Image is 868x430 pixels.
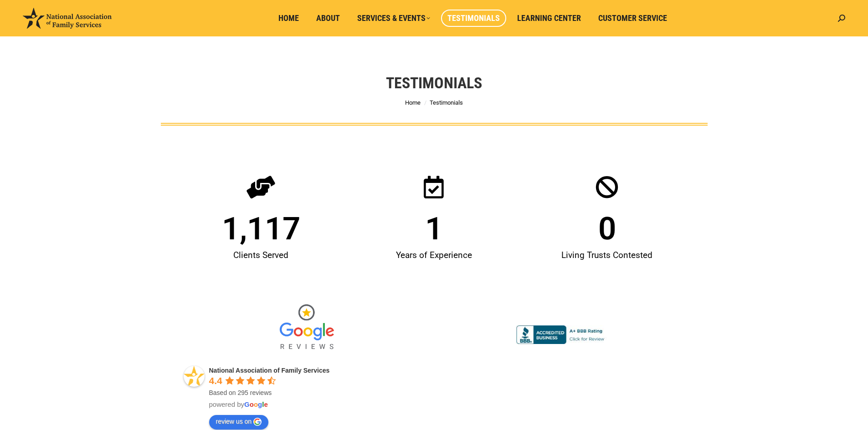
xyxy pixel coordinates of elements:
[250,400,254,408] span: o
[272,298,341,357] img: Google Reviews
[179,244,343,266] div: Clients Served
[262,400,264,408] span: l
[430,99,463,106] span: Testimonials
[525,244,689,266] div: Living Trusts Contested
[254,400,258,408] span: o
[209,415,269,430] a: review us on
[592,10,673,27] a: Customer Service
[598,13,667,23] span: Customer Service
[209,400,430,409] div: powered by
[516,325,607,344] img: Accredited A+ with Better Business Bureau
[441,10,506,27] a: Testimonials
[209,375,222,386] span: 4.4
[310,10,346,27] a: About
[598,213,616,244] span: 0
[425,213,443,244] span: 1
[258,400,262,408] span: g
[405,99,421,106] a: Home
[272,10,305,27] a: Home
[517,13,581,23] span: Learning Center
[244,400,250,408] span: G
[209,388,430,397] div: Based on 295 reviews
[222,213,300,244] span: 1,117
[278,13,299,23] span: Home
[23,8,112,29] img: National Association of Family Services
[386,73,482,93] h1: Testimonials
[447,13,500,23] span: Testimonials
[316,13,340,23] span: About
[352,244,516,266] div: Years of Experience
[209,367,330,374] a: National Association of Family Services
[264,400,267,408] span: e
[357,13,430,23] span: Services & Events
[511,10,587,27] a: Learning Center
